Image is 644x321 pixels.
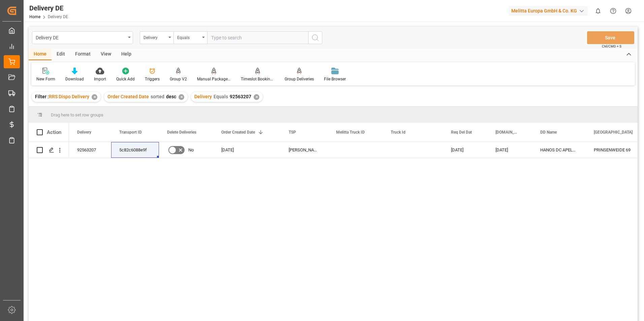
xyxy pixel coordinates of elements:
[594,130,633,135] span: [GEOGRAPHIC_DATA]
[308,31,322,44] button: search button
[116,49,136,60] div: Help
[179,94,184,100] div: ✕
[602,44,621,49] span: Ctrl/CMD + S
[241,76,275,82] div: Timeslot Booking Report
[194,94,212,99] span: Delivery
[188,142,194,158] span: No
[119,130,142,135] span: Transport ID
[69,142,111,158] div: 92563207
[170,76,187,82] div: Group V2
[495,130,518,135] span: [DOMAIN_NAME] Dat
[221,130,255,135] span: Order Created Date
[173,31,207,44] button: open menu
[29,14,40,19] a: Home
[451,130,472,135] span: Req Del Dat
[77,130,91,135] span: Delivery
[92,94,97,100] div: ✕
[145,76,160,82] div: Triggers
[140,31,173,44] button: open menu
[197,76,231,82] div: Manual Package TypeDetermination
[96,49,116,60] div: View
[65,76,84,82] div: Download
[29,142,69,158] div: Press SPACE to select this row.
[166,94,176,99] span: desc
[29,49,52,60] div: Home
[214,94,228,99] span: Equals
[532,142,586,158] div: HANOS DC APELDOORN
[230,94,251,99] span: 92563207
[29,3,68,13] div: Delivery DE
[391,130,406,135] span: Truck Id
[285,76,314,82] div: Group Deliveries
[281,142,328,158] div: [PERSON_NAME] BENELUX
[177,33,200,41] div: Equals
[70,49,96,60] div: Format
[111,142,159,158] div: 5c82c6088e9f
[540,130,557,135] span: DD Name
[35,94,49,99] span: Filter :
[49,94,89,99] span: RRS Dispo Delivery
[587,31,634,44] button: Save
[213,142,281,158] div: [DATE]
[207,31,308,44] input: Type to search
[324,76,346,82] div: File Browser
[51,112,103,117] span: Drag here to set row groups
[116,76,135,82] div: Quick Add
[289,130,296,135] span: TSP
[509,6,588,16] div: Melitta Europa GmbH & Co. KG
[606,3,621,19] button: Help Center
[590,3,606,19] button: show 0 new notifications
[443,142,487,158] div: [DATE]
[254,94,259,100] div: ✕
[47,129,61,135] div: Action
[336,130,365,135] span: Melitta Truck ID
[32,31,133,44] button: open menu
[107,94,149,99] span: Order Created Date
[52,49,70,60] div: Edit
[509,4,590,17] button: Melitta Europa GmbH & Co. KG
[151,94,164,99] span: sorted
[94,76,106,82] div: Import
[167,130,196,135] span: Delete Deliveries
[36,33,126,41] div: Delivery DE
[36,76,55,82] div: New Form
[487,142,532,158] div: [DATE]
[143,33,166,41] div: Delivery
